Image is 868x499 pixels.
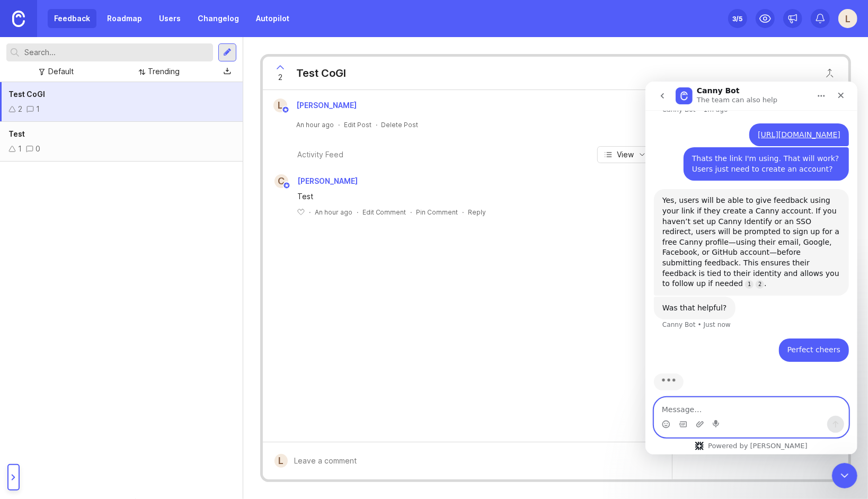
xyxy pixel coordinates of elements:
[24,47,209,58] input: Search...
[278,72,282,83] span: 2
[274,174,288,188] div: C
[296,101,357,110] span: [PERSON_NAME]
[597,146,653,163] button: View
[8,129,25,138] span: Test
[282,182,290,190] img: member badge
[18,103,22,115] div: 2
[36,103,40,115] div: 1
[468,208,486,217] div: Reply
[411,208,412,217] div: ·
[296,120,334,129] a: An hour ago
[297,149,343,161] div: Activity Feed
[281,106,289,114] img: member badge
[36,143,40,155] div: 0
[733,11,743,26] div: 3 /5
[357,208,358,217] div: ·
[362,208,406,217] div: Edit Comment
[838,9,857,28] button: L
[728,9,747,28] button: 3/5
[297,191,650,202] div: Test
[250,9,296,28] a: Autopilot
[296,66,346,81] div: Test CoGI
[267,99,365,112] a: L[PERSON_NAME]
[191,9,245,28] a: Changelog
[268,174,358,188] a: C[PERSON_NAME]
[148,66,180,77] div: Trending
[344,120,371,129] div: Edit Post
[376,120,377,129] div: ·
[309,208,311,217] div: ·
[819,63,840,84] button: Close button
[18,143,22,155] div: 1
[463,208,464,217] div: ·
[382,120,419,129] div: Delete Post
[617,149,634,160] span: View
[315,208,352,217] span: An hour ago
[48,66,74,77] div: Default
[12,11,25,27] img: Canny Home
[8,90,45,99] span: Test CoGI
[101,9,148,28] a: Roadmap
[297,176,358,185] span: [PERSON_NAME]
[832,463,857,488] iframe: Intercom live chat
[417,208,458,217] div: Pin Comment
[273,99,287,112] div: L
[338,120,340,129] div: ·
[274,454,288,468] div: L
[153,9,187,28] a: Users
[645,82,857,455] iframe: Intercom live chat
